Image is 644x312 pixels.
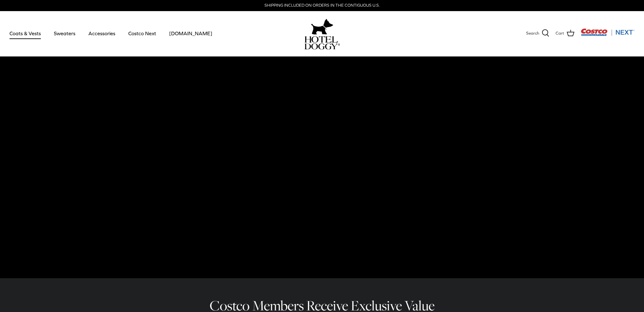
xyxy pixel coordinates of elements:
img: hoteldoggycom [304,36,340,50]
img: hoteldoggy.com [311,17,333,36]
a: hoteldoggy.com hoteldoggycom [304,17,340,50]
a: Sweaters [48,23,81,44]
a: Coats & Vests [4,23,47,44]
a: Search [526,29,549,37]
a: Costco Next [123,23,162,44]
span: Search [526,30,539,37]
img: Costco Next [581,28,634,36]
span: Cart [556,30,564,37]
a: [DOMAIN_NAME] [163,23,218,44]
a: Visit Costco Next [581,32,634,37]
a: Cart [556,29,574,37]
a: Accessories [83,23,121,44]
